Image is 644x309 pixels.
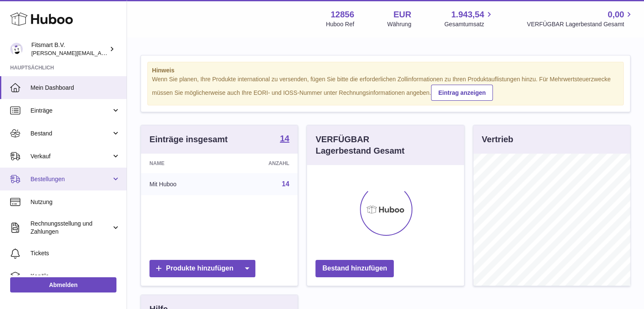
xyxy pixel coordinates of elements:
img: jonathan@leaderoo.com [10,43,23,55]
span: Bestellungen [30,175,111,183]
span: Gesamtumsatz [444,20,494,28]
a: Produkte hinzufügen [149,260,255,277]
strong: EUR [393,9,411,20]
a: 14 [280,134,289,144]
th: Anzahl [225,154,298,173]
span: Einträge [30,107,111,115]
h3: Vertrieb [482,134,513,145]
span: Mein Dashboard [30,84,120,92]
strong: 12856 [331,9,354,20]
span: Verkauf [30,152,111,160]
div: Huboo Ref [326,20,354,28]
a: Abmelden [10,277,116,292]
span: Tickets [30,249,120,257]
a: 0,00 VERFÜGBAR Lagerbestand Gesamt [527,9,634,28]
h3: Einträge insgesamt [149,134,228,145]
a: 14 [282,180,290,188]
td: Mit Huboo [141,173,225,195]
span: Nutzung [30,198,120,206]
div: Wenn Sie planen, Ihre Produkte international zu versenden, fügen Sie bitte die erforderlichen Zol... [152,75,619,101]
span: VERFÜGBAR Lagerbestand Gesamt [527,20,634,28]
div: Fitsmart B.V. [31,41,108,57]
h3: VERFÜGBAR Lagerbestand Gesamt [315,134,426,157]
a: Eintrag anzeigen [431,85,493,101]
span: 1.943,54 [451,9,484,20]
strong: Hinweis [152,66,619,74]
span: [PERSON_NAME][EMAIL_ADDRESS][DOMAIN_NAME] [31,50,170,56]
th: Name [141,154,225,173]
span: Bestand [30,130,111,138]
strong: 14 [280,134,289,143]
span: Rechnungsstellung und Zahlungen [30,220,111,236]
a: Bestand hinzufügen [315,260,394,277]
div: Währung [387,20,412,28]
span: Kanäle [30,272,120,280]
a: 1.943,54 Gesamtumsatz [444,9,494,28]
span: 0,00 [608,9,624,20]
